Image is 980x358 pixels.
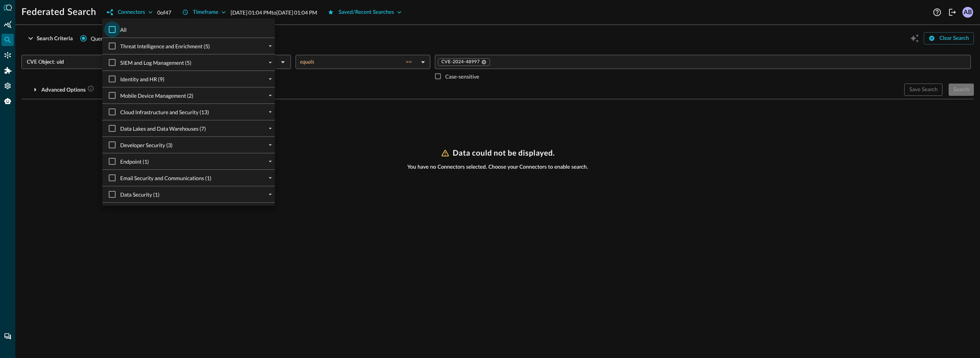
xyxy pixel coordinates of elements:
[120,42,210,50] span: Threat Intelligence and Enrichment (5)
[120,108,209,116] span: Cloud Infrastructure and Security (13)
[266,190,275,199] button: expand
[120,75,164,83] span: Identity and HR (9)
[120,26,127,34] span: All
[266,157,275,166] button: expand
[266,91,275,100] button: expand
[266,140,275,149] button: expand
[266,124,275,133] button: expand
[266,173,275,182] button: expand
[120,190,160,199] span: Data Security (1)
[266,107,275,117] button: expand
[120,125,206,133] span: Data Lakes and Data Warehouses (7)
[120,141,173,149] span: Developer Security (3)
[266,41,275,51] button: expand
[120,174,211,182] span: Email Security and Communications (1)
[120,59,191,67] span: SIEM and Log Management (5)
[120,158,149,166] span: Endpoint (1)
[266,74,275,84] button: expand
[266,58,275,67] button: expand
[120,92,193,100] span: Mobile Device Management (2)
